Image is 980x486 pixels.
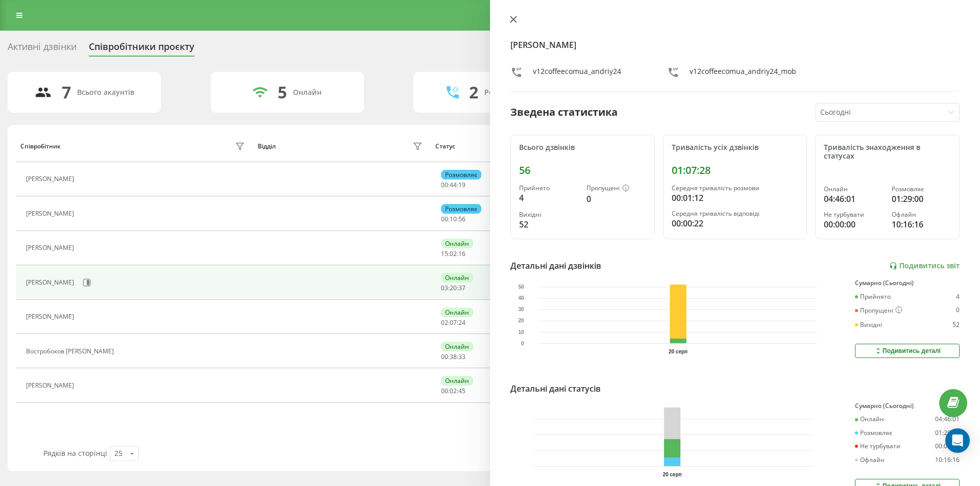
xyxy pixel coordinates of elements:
div: Онлайн [441,342,473,351]
span: 15 [441,249,448,258]
div: Статус [435,143,455,150]
div: Тривалість знаходження в статусах [824,143,951,161]
div: 01:29:00 [935,429,960,437]
div: [PERSON_NAME] [26,313,77,320]
text: 50 [518,284,524,290]
div: Середня тривалість відповіді [672,210,799,217]
div: 00:00:00 [824,218,883,231]
span: 00 [441,387,448,395]
div: Сумарно (Сьогодні) [855,402,960,410]
span: 56 [458,215,465,223]
div: 52 [952,321,960,328]
div: 4 [956,293,960,300]
div: Онлайн [441,273,473,283]
div: [PERSON_NAME] [26,279,77,286]
div: Розмовляє [892,186,951,193]
div: Прийнято [855,293,891,300]
span: 02 [441,318,448,327]
div: : : [441,353,465,361]
div: Онлайн [441,308,473,317]
div: 01:07:28 [672,164,799,176]
span: 24 [458,318,465,327]
span: 19 [458,181,465,189]
div: Не турбувати [824,211,883,218]
div: 10:16:16 [935,456,960,464]
span: 00 [441,215,448,223]
span: 37 [458,284,465,292]
span: Рядків на сторінці [43,448,107,458]
div: [PERSON_NAME] [26,244,77,251]
div: Всього акаунтів [77,88,134,97]
div: : : [441,319,465,326]
div: 10:16:16 [892,218,951,231]
div: [PERSON_NAME] [26,175,77,183]
span: 00 [441,181,448,189]
div: 0 [586,193,646,205]
div: Зведена статистика [510,105,618,120]
div: Не турбувати [855,443,900,450]
div: Всього дзвінків [519,143,646,152]
span: 16 [458,249,465,258]
span: 10 [450,215,457,223]
div: Активні дзвінки [8,41,77,57]
div: Сумарно (Сьогодні) [855,279,960,287]
div: Онлайн [824,186,883,193]
text: 20 серп [669,349,688,354]
text: 10 [518,329,524,335]
div: Розмовляють [484,88,534,97]
div: 0 [956,306,960,315]
span: 33 [458,352,465,361]
div: 00:00:00 [935,443,960,450]
div: v12coffeecomua_andriy24_mob [690,66,796,81]
div: 04:46:01 [935,416,960,423]
div: Востробоков [PERSON_NAME] [26,348,116,355]
div: Вихідні [855,321,882,328]
div: 25 [114,448,122,458]
div: 2 [469,83,478,102]
div: Детальні дані статусів [510,382,601,395]
text: 20 [518,318,524,324]
div: : : [441,285,465,292]
div: Розмовляє [441,204,481,214]
h4: [PERSON_NAME] [510,39,960,51]
div: Онлайн [293,88,322,97]
button: Подивитись деталі [855,344,960,358]
div: : : [441,216,465,223]
span: 00 [441,352,448,361]
div: Співробітник [20,143,61,150]
a: Подивитись звіт [889,262,960,270]
div: : : [441,388,465,395]
div: 52 [519,218,578,231]
span: 20 [450,284,457,292]
div: Середня тривалість розмови [672,185,799,192]
div: Офлайн [855,456,885,464]
div: Open Intercom Messenger [945,428,970,453]
div: Детальні дані дзвінків [510,260,601,272]
span: 07 [450,318,457,327]
span: 02 [450,387,457,395]
div: 00:01:12 [672,192,799,204]
div: v12coffeecomua_andriy24 [533,66,621,81]
span: 45 [458,387,465,395]
div: Вихідні [519,211,578,218]
span: 02 [450,249,457,258]
div: Відділ [258,143,276,150]
div: 4 [519,192,578,204]
div: Офлайн [892,211,951,218]
div: 01:29:00 [892,193,951,205]
div: Тривалість усіх дзвінків [672,143,799,152]
div: : : [441,182,465,189]
text: 20 серп [663,472,681,477]
div: [PERSON_NAME] [26,210,77,217]
div: : : [441,250,465,258]
div: 00:00:22 [672,217,799,229]
div: 04:46:01 [824,193,883,205]
div: 5 [278,83,287,102]
div: Прийнято [519,185,578,192]
span: 44 [450,181,457,189]
text: 30 [518,307,524,313]
span: 38 [450,352,457,361]
div: Пропущені [855,306,902,315]
div: Розмовляє [441,170,481,180]
div: Онлайн [441,376,473,386]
